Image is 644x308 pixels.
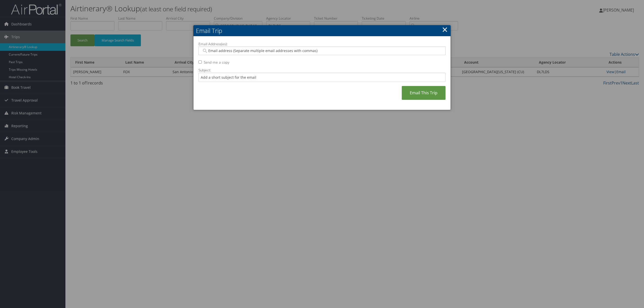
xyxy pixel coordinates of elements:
[442,24,448,34] a: ×
[402,86,446,100] a: Email This Trip
[202,48,441,53] input: Email address (Separate multiple email addresses with commas)
[204,60,229,65] label: Send me a copy
[198,41,446,47] label: Email Address(es):
[193,25,451,36] h2: Email Trip
[198,68,446,73] label: Subject:
[198,73,446,82] input: Add a short subject for the email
